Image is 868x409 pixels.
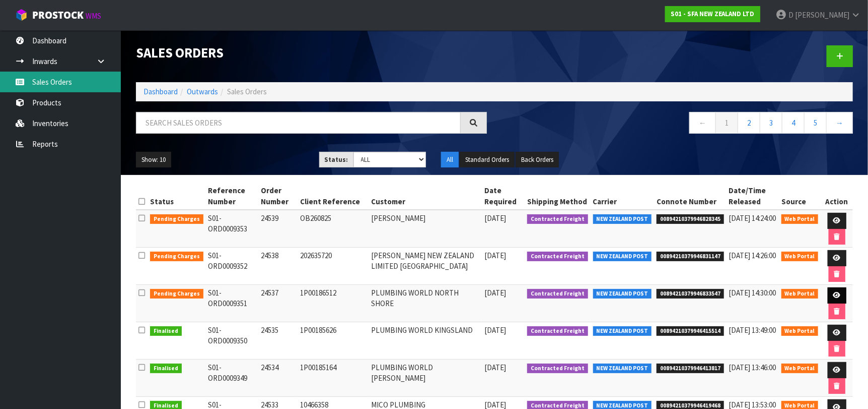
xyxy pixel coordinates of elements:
[206,322,258,360] td: S01-ORD0009350
[593,214,652,224] span: NEW ZEALAND POST
[781,364,819,374] span: Web Portal
[593,364,652,374] span: NEW ZEALAND POST
[727,183,779,210] th: Date/Time Released
[781,214,819,224] span: Web Portal
[136,45,487,60] h1: Sales Orders
[136,152,171,168] button: Show: 10
[143,87,178,96] a: Dashboard
[804,112,827,134] a: 5
[593,326,652,336] span: NEW ZEALAND POST
[258,322,298,360] td: 24535
[593,289,652,299] span: NEW ZEALAND POST
[781,289,819,299] span: Web Portal
[258,248,298,285] td: 24538
[502,112,853,137] nav: Page navigation
[729,251,776,260] span: [DATE] 14:26:00
[369,285,482,322] td: PLUMBING WORLD NORTH SHORE
[484,325,506,335] span: [DATE]
[325,155,348,164] strong: Status:
[441,152,459,168] button: All
[369,360,482,397] td: PLUMBING WORLD [PERSON_NAME]
[788,10,793,20] span: D
[593,252,652,262] span: NEW ZEALAND POST
[738,112,760,134] a: 2
[654,183,727,210] th: Connote Number
[729,325,776,335] span: [DATE] 13:49:00
[516,152,559,168] button: Back Orders
[527,289,588,299] span: Contracted Freight
[258,285,298,322] td: 24537
[148,183,206,210] th: Status
[15,9,28,21] img: cube-alt.png
[298,322,369,360] td: 1P00185626
[527,252,588,262] span: Contracted Freight
[187,87,218,96] a: Outwards
[258,183,298,210] th: Order Number
[369,183,482,210] th: Customer
[206,210,258,248] td: S01-ORD0009353
[460,152,515,168] button: Standard Orders
[826,112,853,134] a: →
[150,289,203,299] span: Pending Charges
[150,326,182,336] span: Finalised
[206,360,258,397] td: S01-ORD0009349
[729,213,776,223] span: [DATE] 14:24:00
[795,10,849,20] span: [PERSON_NAME]
[671,10,755,18] strong: S01 - SFA NEW ZEALAND LTD
[657,289,724,299] span: 00894210379946833547
[298,183,369,210] th: Client Reference
[484,213,506,223] span: [DATE]
[150,214,203,224] span: Pending Charges
[657,252,724,262] span: 00894210379946831147
[258,360,298,397] td: 24534
[298,360,369,397] td: 1P00185164
[484,251,506,260] span: [DATE]
[136,112,461,134] input: Search sales orders
[729,363,776,372] span: [DATE] 13:46:00
[657,326,724,336] span: 00894210379946415514
[369,248,482,285] td: [PERSON_NAME] NEW ZEALAND LIMITED [GEOGRAPHIC_DATA]
[657,214,724,224] span: 00894210379946828345
[689,112,716,134] a: ←
[369,210,482,248] td: [PERSON_NAME]
[527,364,588,374] span: Contracted Freight
[591,183,655,210] th: Carrier
[527,326,588,336] span: Contracted Freight
[821,183,853,210] th: Action
[482,183,525,210] th: Date Required
[729,288,776,298] span: [DATE] 14:30:00
[150,252,203,262] span: Pending Charges
[657,364,724,374] span: 00894210379946413817
[484,363,506,372] span: [DATE]
[525,183,591,210] th: Shipping Method
[779,183,821,210] th: Source
[258,210,298,248] td: 24539
[781,326,819,336] span: Web Portal
[150,364,182,374] span: Finalised
[298,210,369,248] td: OB260825
[206,248,258,285] td: S01-ORD0009352
[369,322,482,360] td: PLUMBING WORLD KINGSLAND
[781,252,819,262] span: Web Portal
[32,9,84,22] span: ProStock
[227,87,267,96] span: Sales Orders
[760,112,782,134] a: 3
[527,214,588,224] span: Contracted Freight
[782,112,805,134] a: 4
[715,112,738,134] a: 1
[206,183,258,210] th: Reference Number
[298,285,369,322] td: 1P00186512
[86,11,101,21] small: WMS
[206,285,258,322] td: S01-ORD0009351
[484,288,506,298] span: [DATE]
[298,248,369,285] td: 202635720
